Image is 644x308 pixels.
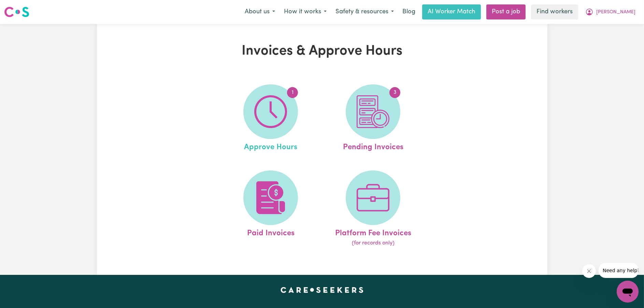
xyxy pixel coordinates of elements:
button: How it works [280,5,331,19]
a: Post a job [486,4,526,19]
span: Paid Invoices [247,225,295,239]
h1: Invoices & Approve Hours [176,43,468,59]
a: Blog [398,4,419,19]
span: 3 [389,87,400,98]
a: Pending Invoices [324,84,422,153]
span: Platform Fee Invoices [335,225,411,239]
span: (for records only) [352,239,395,247]
button: About us [240,5,280,19]
a: Approve Hours [221,84,320,153]
span: Need any help? [4,5,41,10]
span: [PERSON_NAME] [596,9,635,16]
a: Platform Fee Invoices(for records only) [324,170,422,248]
button: Safety & resources [331,5,398,19]
a: Find workers [531,4,578,19]
iframe: Close message [582,264,596,278]
button: My Account [581,5,640,19]
img: Careseekers logo [4,6,29,18]
span: Pending Invoices [343,139,403,153]
a: Careseekers home page [281,287,363,293]
a: Paid Invoices [221,170,320,248]
iframe: Button to launch messaging window [617,281,639,303]
a: AI Worker Match [422,4,481,19]
span: 1 [287,87,298,98]
iframe: Message from company [599,263,639,278]
a: Careseekers logo [4,4,29,20]
span: Approve Hours [244,139,297,153]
